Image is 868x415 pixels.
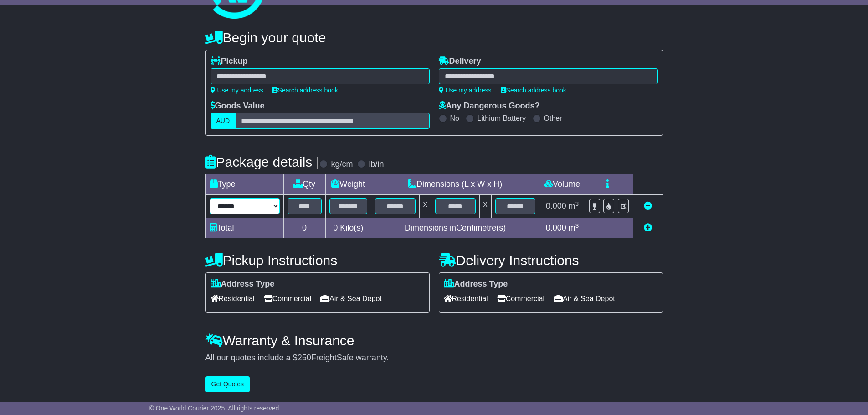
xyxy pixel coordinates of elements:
[283,218,325,238] td: 0
[569,223,579,232] span: m
[333,223,338,232] span: 0
[575,222,579,229] sup: 3
[644,223,652,232] a: Add new item
[450,114,459,123] label: No
[205,154,320,169] h4: Package details |
[371,218,539,238] td: Dimensions in Centimetre(s)
[325,174,371,195] td: Weight
[501,87,566,94] a: Search address book
[205,253,430,268] h4: Pickup Instructions
[554,292,615,306] span: Air & Sea Depot
[325,218,371,238] td: Kilo(s)
[211,292,255,306] span: Residential
[211,113,236,129] label: AUD
[320,292,382,306] span: Air & Sea Depot
[444,279,508,289] label: Address Type
[205,353,663,363] div: All our quotes include a $ FreightSafe warranty.
[439,56,481,67] label: Delivery
[439,87,492,94] a: Use my address
[546,201,566,210] span: 0.000
[149,405,281,412] span: © One World Courier 2025. All rights reserved.
[283,174,325,195] td: Qty
[205,30,663,45] h4: Begin your quote
[444,292,488,306] span: Residential
[211,56,248,67] label: Pickup
[264,292,311,306] span: Commercial
[477,114,526,123] label: Lithium Battery
[644,201,652,210] a: Remove this item
[211,87,263,94] a: Use my address
[211,279,275,289] label: Address Type
[479,195,491,218] td: x
[569,201,579,210] span: m
[369,159,384,169] label: lb/in
[211,101,265,111] label: Goods Value
[298,353,311,362] span: 250
[205,376,250,392] button: Get Quotes
[539,174,585,195] td: Volume
[371,174,539,195] td: Dimensions (L x W x H)
[544,114,562,123] label: Other
[439,101,540,111] label: Any Dangerous Goods?
[497,292,544,306] span: Commercial
[272,87,338,94] a: Search address book
[419,195,431,218] td: x
[575,200,579,207] sup: 3
[331,159,353,169] label: kg/cm
[205,218,283,238] td: Total
[205,333,663,348] h4: Warranty & Insurance
[546,223,566,232] span: 0.000
[439,253,663,268] h4: Delivery Instructions
[205,174,283,195] td: Type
